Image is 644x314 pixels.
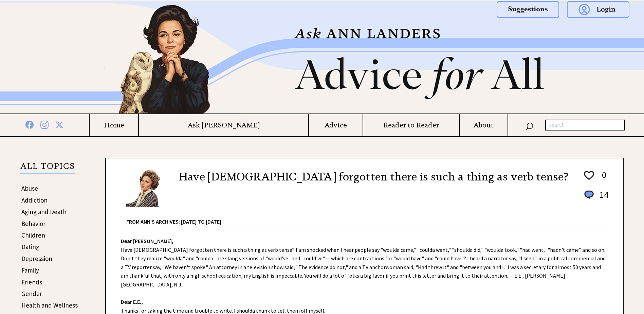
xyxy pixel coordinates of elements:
img: heart_outline%201.png [583,170,595,181]
img: instagram%20blue.png [40,119,49,129]
img: facebook%20blue.png [25,119,34,129]
a: Behavior [21,220,45,228]
a: Health and Wellness [21,301,78,309]
a: Ask [PERSON_NAME] [139,121,308,129]
a: Aging and Death [21,208,67,216]
a: Abuse [21,184,38,192]
a: Advice [309,121,362,129]
a: Friends [21,278,42,286]
strong: Dear [PERSON_NAME], [121,238,173,244]
img: message_round%201.png [583,189,595,200]
a: Gender [21,290,42,298]
p: ALL TOPICS [20,162,75,174]
a: Dating [21,243,39,251]
img: x%20blue.png [55,120,63,129]
a: Reader to Reader [363,121,459,129]
input: search [545,120,625,130]
td: 0 [596,169,609,188]
div: From Ann's Archives: [DATE] to [DATE] [126,208,609,226]
td: 14 [596,189,609,207]
img: right_new2.png [567,1,570,114]
img: login.png [567,1,629,18]
a: Depression [21,255,52,263]
strong: Dear E.E., [121,298,143,305]
a: Home [90,121,138,129]
a: Children [21,231,45,239]
a: Addiction [21,196,48,204]
img: header2b_v1.png [78,1,567,114]
img: search_nav.png [525,121,533,131]
img: Ann6%20v2%20small.png [126,169,169,207]
img: suggestions.png [497,1,559,18]
a: About [460,121,508,129]
h2: Have [DEMOGRAPHIC_DATA] forgotten there is such a thing as verb tense? [179,169,568,185]
a: Family [21,266,39,274]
